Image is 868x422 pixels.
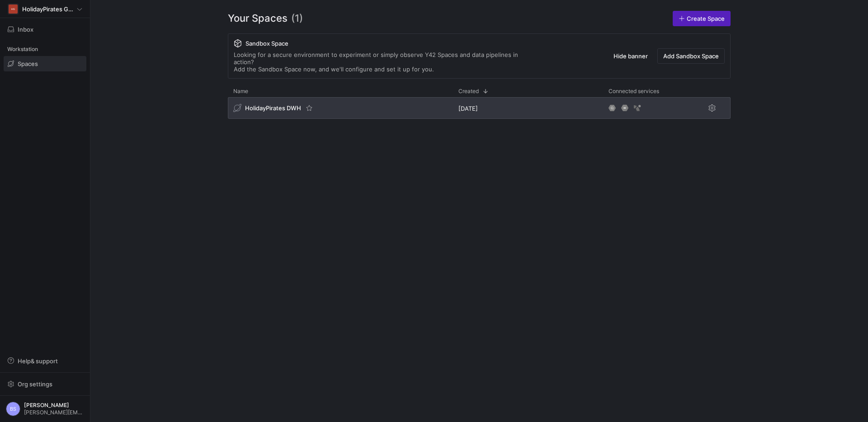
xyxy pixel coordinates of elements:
[18,357,58,365] span: Help & support
[22,5,77,13] span: HolidayPirates GmBH
[24,409,84,416] span: [PERSON_NAME][EMAIL_ADDRESS][DOMAIN_NAME]
[458,105,478,112] span: [DATE]
[4,353,86,369] button: Help& support
[228,11,288,26] span: Your Spaces
[18,26,33,33] span: Inbox
[4,56,86,71] a: Spaces
[24,402,84,408] span: [PERSON_NAME]
[291,11,303,26] span: (1)
[6,402,20,416] div: BS
[663,52,719,60] span: Add Sandbox Space
[18,60,38,67] span: Spaces
[4,399,86,418] button: BS[PERSON_NAME][PERSON_NAME][EMAIL_ADDRESS][DOMAIN_NAME]
[4,42,86,56] div: Workstation
[458,88,479,94] span: Created
[245,40,288,47] span: Sandbox Space
[234,51,537,73] div: Looking for a secure environment to experiment or simply observe Y42 Spaces and data pipelines in...
[233,88,248,94] span: Name
[673,11,731,26] a: Create Space
[4,381,86,389] a: Org settings
[613,52,648,60] span: Hide banner
[687,15,725,22] span: Create Space
[18,380,52,388] span: Org settings
[9,5,18,14] div: HG
[4,376,86,392] button: Org settings
[228,97,731,122] div: Press SPACE to select this row.
[245,104,301,112] span: HolidayPirates DWH
[609,88,659,94] span: Connected services
[4,22,86,37] button: Inbox
[608,48,654,64] button: Hide banner
[657,48,725,64] button: Add Sandbox Space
